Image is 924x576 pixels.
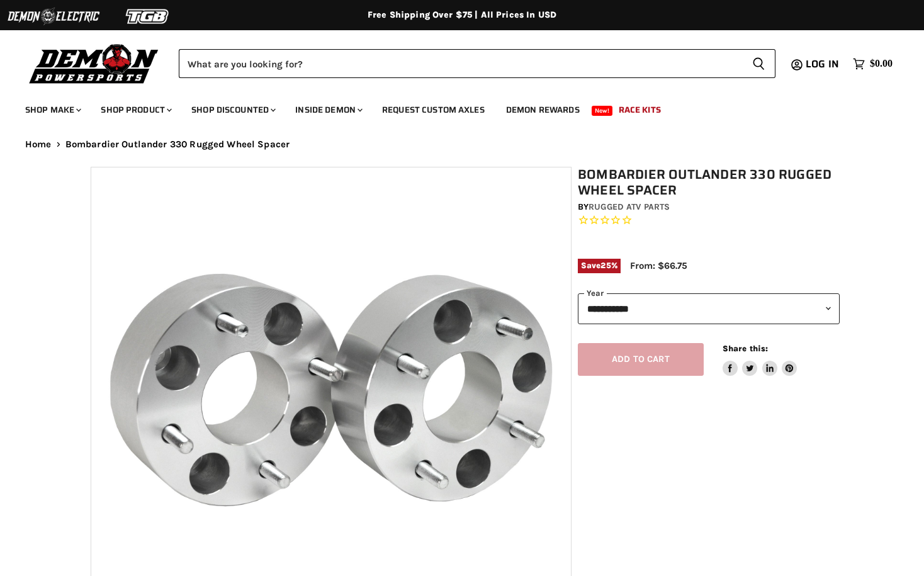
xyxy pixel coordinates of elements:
[6,4,101,28] img: Demon Electric Logo 2
[91,97,179,123] a: Shop Product
[25,41,163,86] img: Demon Powersports
[742,49,775,78] button: Search
[806,56,839,72] span: Log in
[800,59,847,70] a: Log in
[16,92,889,123] ul: Main menu
[592,106,613,116] span: New!
[578,259,621,273] span: Save %
[373,97,494,123] a: Request Custom Axles
[65,139,290,150] span: Bombardier Outlander 330 Rugged Wheel Spacer
[578,214,840,227] span: Rated 0.0 out of 5 stars 0 reviews
[179,49,775,78] form: Product
[497,97,589,123] a: Demon Rewards
[600,261,611,270] span: 25
[179,49,742,78] input: Search
[578,167,840,198] h1: Bombardier Outlander 330 Rugged Wheel Spacer
[870,58,893,70] span: $0.00
[286,97,370,123] a: Inside Demon
[182,97,283,123] a: Shop Discounted
[25,139,52,150] a: Home
[847,55,899,73] a: $0.00
[723,343,797,376] aside: Share this:
[101,4,195,28] img: TGB Logo 2
[16,97,89,123] a: Shop Make
[609,97,670,123] a: Race Kits
[723,344,768,353] span: Share this:
[630,260,687,271] span: From: $66.75
[578,200,840,214] div: by
[578,293,840,324] select: year
[589,201,670,212] a: Rugged ATV Parts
